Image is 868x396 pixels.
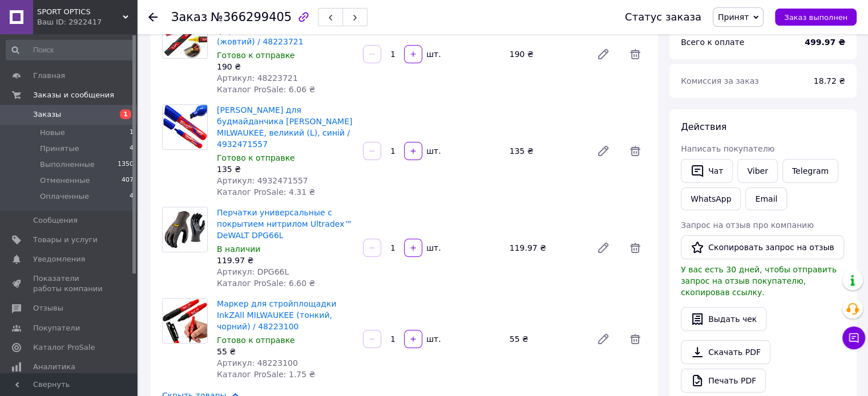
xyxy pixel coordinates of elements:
div: 55 ₴ [217,346,354,357]
a: Viber [737,159,777,183]
span: Готово к отправке [217,153,295,162]
span: 1 [130,128,134,138]
span: Написать покупателю [681,144,774,153]
div: 55 ₴ [505,331,587,347]
span: Отзывы [33,303,63,313]
button: Чат [681,159,733,183]
button: Выдать чек [681,307,766,331]
span: Заказ выполнен [784,13,847,22]
span: Артикул: DPG66L [217,267,289,276]
span: Заказы и сообщения [33,90,114,100]
span: Выполненные [40,160,95,170]
div: Ваш ID: 2922417 [37,17,137,27]
img: Маркер для стройплощадки InkZAll MILWAUKEE (тонкий, чорний) / 48223100 [163,299,207,343]
span: Уведомления [33,254,85,264]
div: 135 ₴ [217,164,354,175]
span: Удалить [624,328,647,350]
span: Действия [681,121,726,132]
a: WhatsApp [681,187,741,210]
a: [PERSON_NAME] для будмайданчика [PERSON_NAME] MILWAUKEE, великий (L), синій / 4932471557 [217,105,352,149]
button: Email [745,187,787,210]
span: Показатели работы компании [33,273,106,294]
span: SPORT OPTICS [37,7,123,17]
span: Каталог ProSale [33,342,95,353]
a: Перчатки универсальные с покрытием нитрилом Ultradex™ DeWALT DPG66L [217,208,352,240]
button: Скопировать запрос на отзыв [681,235,844,259]
a: Редактировать [592,43,615,66]
a: Telegram [782,159,838,183]
img: Маркер для будмайданчика InkZAll MILWAUKEE, великий (L), синій / 4932471557 [163,105,207,149]
a: Печать PDF [681,369,766,393]
a: [PERSON_NAME] на основі рідкої фарби InkZAll MILWAUKEE (жовтий) / 48223721 [217,14,352,46]
span: Удалить [624,140,647,162]
div: шт. [423,145,442,157]
span: Готово к отправке [217,336,295,345]
span: Запрос на отзыв про компанию [681,221,814,230]
div: 119.97 ₴ [505,240,587,256]
span: Каталог ProSale: 6.60 ₴ [217,279,315,288]
span: Готово к отправке [217,51,295,60]
a: Редактировать [592,236,615,259]
span: Принят [718,13,749,22]
div: 190 ₴ [217,61,354,72]
span: У вас есть 30 дней, чтобы отправить запрос на отзыв покупателю, скопировав ссылку. [681,265,837,297]
span: В наличии [217,244,260,254]
span: 1350 [118,160,134,170]
span: Отмененные [40,175,90,186]
span: Удалить [624,43,647,66]
span: Каталог ProSale: 1.75 ₴ [217,370,315,379]
span: 1 [120,109,131,119]
span: Главная [33,71,65,81]
span: №366299405 [211,10,292,24]
span: Заказы [33,109,61,120]
span: Каталог ProSale: 4.31 ₴ [217,187,315,197]
span: Артикул: 4932471557 [217,176,308,185]
button: Заказ выполнен [775,9,857,26]
span: Сообщения [33,215,78,226]
span: Принятые [40,144,79,154]
a: Редактировать [592,140,615,162]
div: 190 ₴ [505,46,587,62]
img: Маркер на основі рідкої фарби InkZAll MILWAUKEE (жовтий) / 48223721 [163,14,207,58]
span: Всего к оплате [681,38,744,47]
img: Перчатки универсальные с покрытием нитрилом Ultradex™ DeWALT DPG66L [163,207,207,252]
div: Статус заказа [625,11,701,23]
span: Артикул: 48223721 [217,74,298,83]
span: 407 [122,175,134,186]
button: Чат с покупателем [842,326,865,349]
div: шт. [423,48,442,60]
span: Новые [40,128,65,138]
span: Удалить [624,236,647,259]
span: Комиссия за заказ [681,76,759,85]
span: Каталог ProSale: 6.06 ₴ [217,85,315,94]
div: шт. [423,242,442,254]
span: Аналитика [33,362,75,372]
a: Маркер для стройплощадки InkZAll MILWAUKEE (тонкий, чорний) / 48223100 [217,299,337,331]
a: Редактировать [592,328,615,350]
span: 18.72 ₴ [814,76,845,85]
span: 4 [130,191,134,202]
div: шт. [423,333,442,345]
div: 135 ₴ [505,143,587,159]
b: 499.97 ₴ [805,38,845,47]
span: Товары и услуги [33,235,98,245]
span: 4 [130,144,134,154]
span: Оплаченные [40,191,89,202]
span: Артикул: 48223100 [217,358,298,368]
span: Заказ [171,10,207,24]
input: Поиск [6,40,135,60]
span: Покупатели [33,323,80,333]
div: Вернуться назад [148,11,158,23]
div: 119.97 ₴ [217,255,354,266]
a: Скачать PDF [681,340,770,364]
